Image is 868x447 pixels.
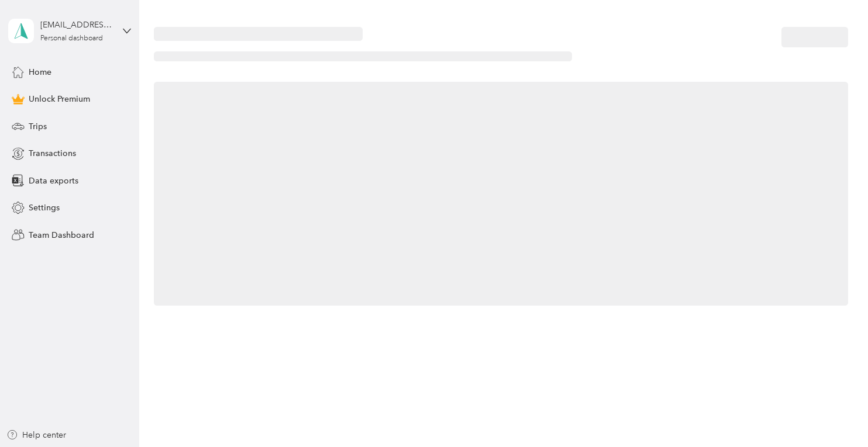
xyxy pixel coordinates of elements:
[40,19,113,31] div: [EMAIL_ADDRESS][DOMAIN_NAME]
[29,175,78,187] span: Data exports
[29,229,94,241] span: Team Dashboard
[29,202,60,214] span: Settings
[29,147,76,160] span: Transactions
[29,93,90,105] span: Unlock Premium
[40,35,103,42] div: Personal dashboard
[802,382,868,447] iframe: Everlance-gr Chat Button Frame
[29,66,51,78] span: Home
[29,120,47,133] span: Trips
[6,429,66,441] button: Help center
